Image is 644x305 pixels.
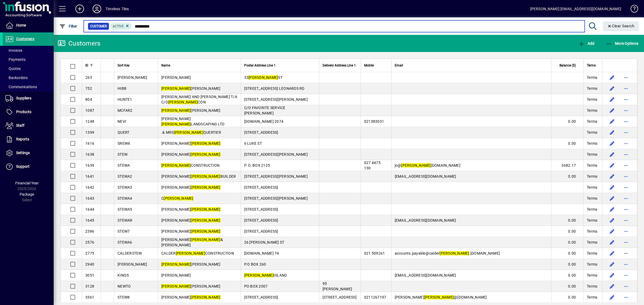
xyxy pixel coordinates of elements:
em: [PERSON_NAME] [168,100,198,104]
span: NEVI [118,119,126,124]
a: Payments [3,55,54,64]
a: Settings [3,146,54,160]
em: [PERSON_NAME] [164,196,193,200]
td: 0.00 [551,248,583,259]
span: [DOMAIN_NAME] 2074 [244,119,284,124]
span: Clear Search [607,24,635,28]
span: Terms [587,251,597,256]
button: More options [622,194,630,203]
span: [PERSON_NAME] AND [PERSON_NAME] T/A C/O CON [161,95,237,104]
button: More options [622,161,630,170]
button: Edit [608,293,616,302]
td: 0.00 [551,138,583,149]
button: Edit [608,183,616,192]
span: Settings [16,151,30,155]
em: [PERSON_NAME] [161,122,191,126]
span: Terms [587,273,597,278]
span: [PERSON_NAME] [161,108,221,113]
span: Support [16,164,30,169]
span: Delivery Address Line 1 [323,62,356,68]
button: More options [622,73,630,82]
td: 3682.17 [551,160,583,171]
span: 3361 [85,295,94,299]
span: QUERT [118,130,129,135]
span: STEWA4 [118,196,132,200]
button: Filter [58,21,79,31]
span: [PERSON_NAME] [161,207,221,211]
span: [STREET_ADDRESS] [244,229,278,233]
span: Reports [16,137,29,141]
span: 0211267197 [364,295,386,299]
span: Terms [587,163,597,168]
span: C/O FAVORITE SERVICE [PERSON_NAME] [244,106,286,115]
span: 3128 [85,284,94,288]
span: 2576 [85,240,94,244]
span: 1645 [85,218,94,222]
span: STEWA2 [118,174,132,178]
a: Backorders [3,73,54,82]
span: [STREET_ADDRESS][PERSON_NAME] [244,152,308,157]
span: [STREET_ADDRESS][PERSON_NAME] [244,196,308,200]
span: 2940 [85,262,94,266]
span: 1638 [85,152,94,157]
span: Home [16,23,26,27]
em: [PERSON_NAME] [191,229,220,233]
a: Quotes [3,64,54,73]
button: Edit [608,282,616,291]
a: Products [3,105,54,119]
button: More options [622,183,630,192]
button: Clear [603,21,639,31]
span: Mobile [364,62,374,68]
span: Terms [587,75,597,80]
span: .& MRS QUERTIER [161,130,221,135]
td: 0.00 [551,292,583,303]
span: Balance ($) [559,62,576,68]
span: 1087 [85,108,94,113]
button: Edit [608,150,616,159]
mat-chip: Activation Status: Active [111,23,132,30]
a: Reports [3,133,54,146]
span: 1399 [85,130,94,135]
span: [STREET_ADDRESS] [244,130,278,135]
span: Terms [587,86,597,91]
td: 0.00 [551,226,583,237]
span: 1644 [85,207,94,211]
td: 0.00 [551,116,583,127]
span: 1641 [85,174,94,178]
span: Postal Address Line 1 [244,62,276,68]
em: [PERSON_NAME] [440,251,469,255]
div: Name [161,62,237,68]
span: P. O. BOX 2125 [244,163,270,168]
button: Edit [608,260,616,269]
button: More options [622,128,630,137]
button: Edit [608,84,616,93]
span: 26 [PERSON_NAME] ST [244,240,284,244]
em: [PERSON_NAME] [161,163,191,168]
span: P.O BOX 260 [244,262,266,266]
span: Customer [90,24,107,29]
button: Edit [608,205,616,214]
span: 1639 [85,163,94,168]
em: [PERSON_NAME] [174,130,203,135]
span: [PERSON_NAME] [161,86,221,91]
span: STEWAR [118,218,133,222]
span: STEWA [118,163,130,168]
em: [PERSON_NAME] [161,86,191,91]
span: [STREET_ADDRESS] [244,207,278,211]
span: 1643 [85,196,94,200]
span: Terms [587,185,597,190]
a: Suppliers [3,92,54,105]
em: [PERSON_NAME] [244,273,274,277]
span: Email [395,62,403,68]
em: [PERSON_NAME] [191,295,220,299]
span: Terms [587,97,597,102]
span: CALDERSTEW [118,251,142,255]
span: Package [20,192,34,196]
span: 3051 [85,273,94,277]
span: Staff [16,123,24,128]
span: PO BOX 2007 [244,284,268,288]
span: 1248 [85,119,94,124]
button: More options [622,238,630,247]
span: Financial Year [15,181,39,185]
button: Edit [608,216,616,225]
